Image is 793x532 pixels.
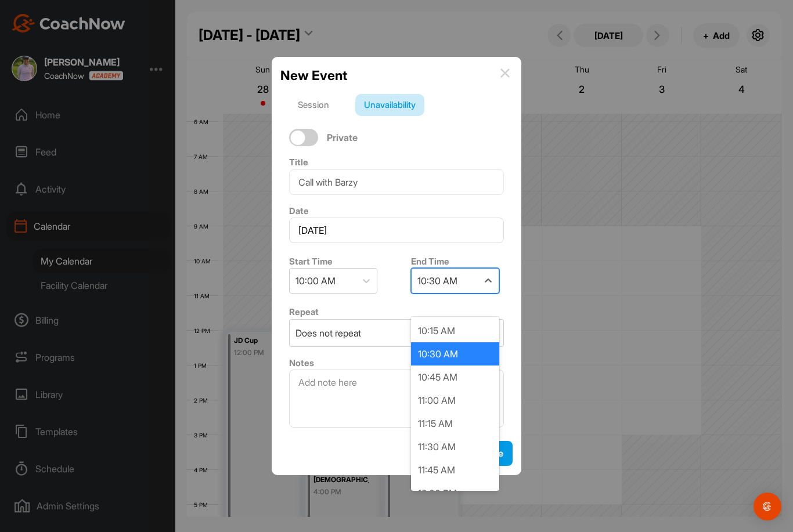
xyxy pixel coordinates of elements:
div: 12:00 PM [411,482,499,505]
span: Private [327,132,358,144]
div: 11:45 AM [411,458,499,482]
div: 11:00 AM [411,389,499,412]
label: Repeat [289,306,319,317]
div: Session [289,94,338,116]
div: Does not repeat [295,326,361,340]
h2: New Event [280,66,347,85]
div: 10:30 AM [417,274,457,288]
input: Event Name [289,169,504,195]
div: 10:00 AM [295,274,336,288]
label: Start Time [289,256,333,267]
div: Open Intercom Messenger [754,493,781,520]
div: 10:30 AM [411,342,499,365]
div: 11:15 AM [411,412,499,435]
div: Unavailability [355,94,424,116]
div: 10:45 AM [411,365,499,389]
label: Date [289,205,309,216]
label: End Time [411,256,449,267]
label: Notes [289,357,314,368]
div: 10:15 AM [411,319,499,342]
div: 11:30 AM [411,435,499,458]
label: Title [289,157,308,168]
img: info [500,68,510,78]
input: Select Date [289,218,504,243]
